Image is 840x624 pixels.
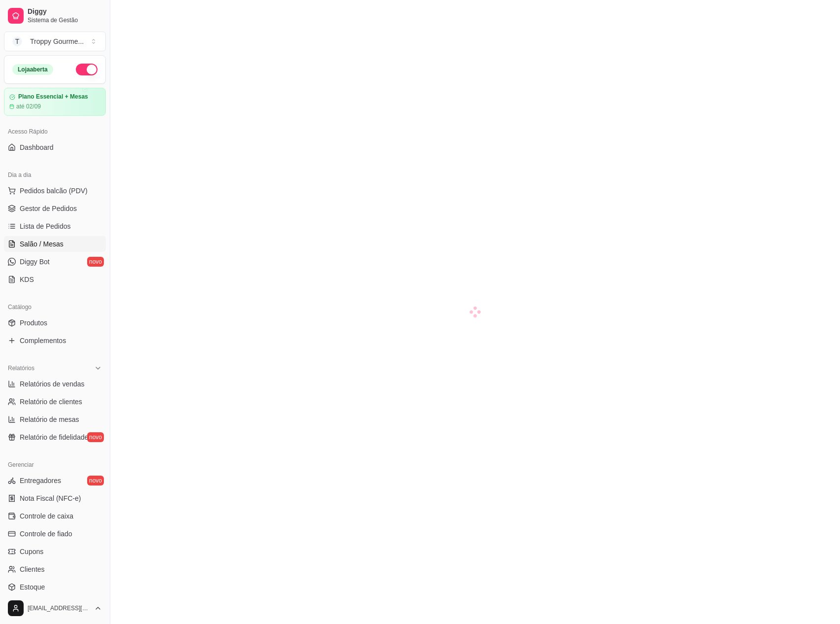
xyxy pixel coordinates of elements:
span: T [12,36,22,46]
span: Relatório de mesas [20,415,79,424]
div: Gerenciar [4,457,106,473]
button: Select a team [4,32,106,51]
span: Relatório de clientes [20,397,82,407]
div: Dia a dia [4,167,106,183]
a: Plano Essencial + Mesasaté 02/09 [4,88,106,116]
span: Salão / Mesas [20,239,64,249]
a: Entregadoresnovo [4,473,106,488]
span: Sistema de Gestão [28,16,102,24]
span: Produtos [20,318,47,328]
span: KDS [20,275,34,284]
a: DiggySistema de Gestão [4,4,106,28]
span: Relatórios de vendas [20,379,85,389]
a: Estoque [4,579,106,595]
span: Pedidos balcão (PDV) [20,186,88,196]
span: Controle de fiado [20,529,72,539]
span: Diggy [28,7,102,16]
span: Controle de caixa [20,511,73,521]
a: Controle de caixa [4,508,106,524]
a: Controle de fiado [4,526,106,542]
span: Relatórios [8,364,34,372]
a: Complementos [4,333,106,348]
div: Catálogo [4,299,106,315]
a: Relatório de clientes [4,394,106,410]
div: Troppy Gourme ... [30,36,84,46]
a: Relatório de fidelidadenovo [4,429,106,445]
a: Nota Fiscal (NFC-e) [4,490,106,506]
a: Relatórios de vendas [4,376,106,392]
span: Estoque [20,582,45,592]
a: Clientes [4,561,106,577]
a: Lista de Pedidos [4,218,106,234]
span: Dashboard [20,142,54,152]
a: KDS [4,272,106,287]
button: [EMAIL_ADDRESS][DOMAIN_NAME] [4,596,106,620]
a: Cupons [4,544,106,559]
a: Dashboard [4,139,106,155]
a: Relatório de mesas [4,412,106,427]
span: Nota Fiscal (NFC-e) [20,493,81,503]
span: Relatório de fidelidade [20,432,88,442]
a: Salão / Mesas [4,236,106,252]
div: Acesso Rápido [4,124,106,139]
article: até 02/09 [16,103,41,110]
span: Lista de Pedidos [20,221,71,231]
span: Entregadores [20,476,61,485]
a: Produtos [4,315,106,331]
span: [EMAIL_ADDRESS][DOMAIN_NAME] [28,604,90,612]
button: Alterar Status [76,64,97,75]
article: Plano Essencial + Mesas [18,93,88,101]
a: Diggy Botnovo [4,254,106,270]
div: Loja aberta [12,64,53,75]
span: Diggy Bot [20,257,50,267]
span: Clientes [20,564,45,574]
span: Cupons [20,547,43,556]
button: Pedidos balcão (PDV) [4,183,106,199]
span: Gestor de Pedidos [20,204,77,213]
a: Gestor de Pedidos [4,201,106,216]
span: Complementos [20,336,66,346]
